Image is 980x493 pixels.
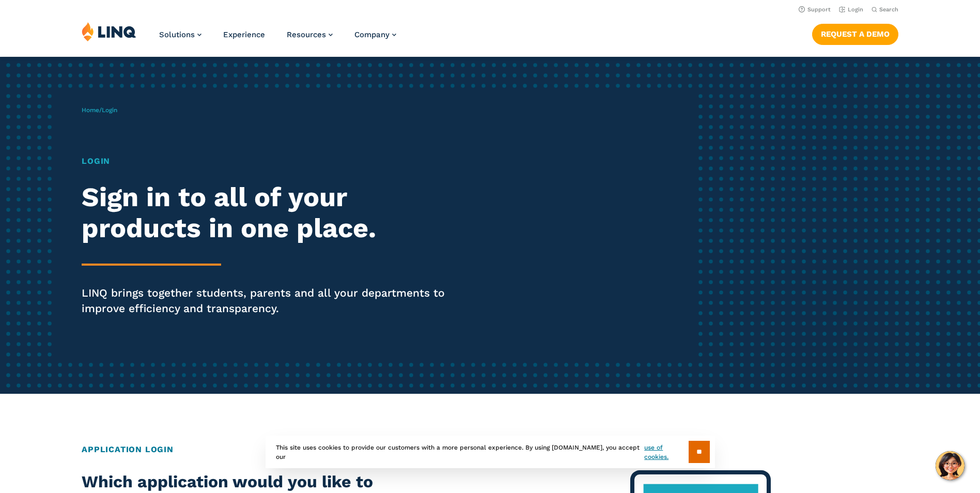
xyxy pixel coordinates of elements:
a: Login [839,6,863,13]
p: LINQ brings together students, parents and all your departments to improve efficiency and transpa... [82,285,459,316]
nav: Primary Navigation [159,22,396,56]
button: Hello, have a question? Let’s chat. [936,451,965,480]
span: Login [102,106,117,114]
nav: Button Navigation [812,22,898,44]
img: LINQ | K‑12 Software [82,22,136,41]
span: Solutions [159,30,195,39]
span: Company [354,30,390,39]
div: This site uses cookies to provide our customers with a more personal experience. By using [DOMAIN... [266,436,715,468]
a: Company [354,30,396,39]
span: Resources [287,30,326,39]
a: Home [82,106,99,114]
a: Experience [223,30,265,39]
h2: Application Login [82,443,898,456]
a: Request a Demo [812,24,898,44]
a: Solutions [159,30,201,39]
h1: Login [82,155,459,167]
a: use of cookies. [644,443,688,461]
a: Support [799,6,831,13]
span: / [82,106,117,114]
button: Open Search Bar [872,6,898,13]
span: Search [879,6,898,13]
a: Resources [287,30,333,39]
h2: Sign in to all of your products in one place. [82,182,459,244]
